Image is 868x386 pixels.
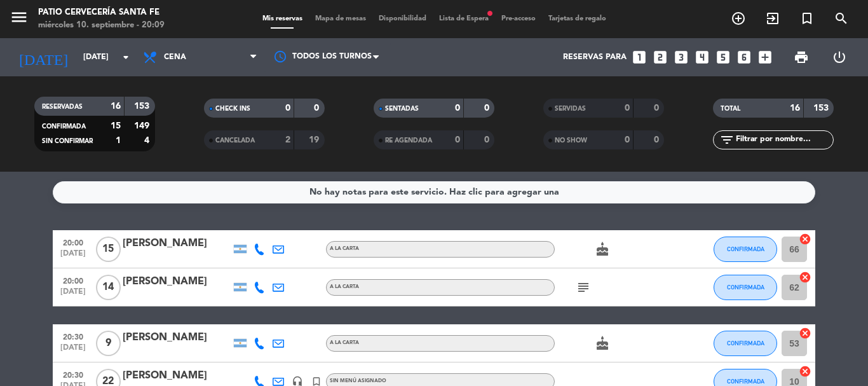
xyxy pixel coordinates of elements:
[118,50,133,65] i: arrow_drop_down
[134,121,152,130] strong: 149
[57,287,89,302] span: [DATE]
[57,367,89,382] span: 20:30
[10,8,29,31] button: menu
[735,133,833,147] input: Filtrar por nombre...
[595,242,610,257] i: cake
[721,106,740,112] span: TOTAL
[116,136,121,145] strong: 1
[555,137,587,144] span: NO SHOW
[799,327,811,340] i: cancel
[736,49,752,65] i: looks_6
[731,11,746,26] i: add_circle_outline
[631,49,648,65] i: looks_one
[799,233,811,245] i: cancel
[385,106,419,112] span: SENTADAS
[111,121,121,130] strong: 15
[215,106,250,112] span: CHECK INS
[673,49,689,65] i: looks_3
[542,15,613,22] span: Tarjetas de regalo
[123,273,231,290] div: [PERSON_NAME]
[455,104,460,113] strong: 0
[57,329,89,343] span: 20:30
[714,331,777,356] button: CONFIRMADA
[484,135,492,144] strong: 0
[372,15,433,22] span: Disponibilidad
[123,368,231,384] div: [PERSON_NAME]
[625,104,630,113] strong: 0
[96,331,121,356] span: 9
[794,50,809,65] span: print
[10,8,29,27] i: menu
[727,378,764,385] span: CONFIRMADA
[215,137,255,144] span: CANCELADA
[654,104,661,113] strong: 0
[309,15,372,22] span: Mapa de mesas
[625,135,630,144] strong: 0
[134,102,152,111] strong: 153
[433,15,495,22] span: Lista de Espera
[694,49,710,65] i: looks_4
[256,15,309,22] span: Mis reservas
[727,284,764,291] span: CONFIRMADA
[714,237,777,262] button: CONFIRMADA
[314,104,322,113] strong: 0
[654,135,661,144] strong: 0
[455,135,460,144] strong: 0
[813,104,831,113] strong: 153
[38,6,165,19] div: Patio Cervecería Santa Fe
[42,138,93,144] span: SIN CONFIRMAR
[42,104,83,110] span: RESERVADAS
[57,343,89,358] span: [DATE]
[727,245,764,252] span: CONFIRMADA
[123,329,231,346] div: [PERSON_NAME]
[719,132,735,148] i: filter_list
[563,53,627,62] span: Reservas para
[799,365,811,378] i: cancel
[486,10,494,17] span: fiber_manual_record
[111,102,121,111] strong: 16
[96,275,121,300] span: 14
[820,38,858,76] div: LOG OUT
[765,11,780,26] i: exit_to_app
[330,340,359,345] span: A LA CARTA
[714,275,777,300] button: CONFIRMADA
[495,15,542,22] span: Pre-acceso
[576,280,591,295] i: subject
[330,284,359,289] span: A LA CARTA
[285,104,290,113] strong: 0
[799,11,815,26] i: turned_in_not
[484,104,492,113] strong: 0
[834,11,849,26] i: search
[57,249,89,264] span: [DATE]
[757,49,773,65] i: add_box
[595,336,610,351] i: cake
[96,237,121,262] span: 15
[123,235,231,252] div: [PERSON_NAME]
[309,135,322,144] strong: 19
[309,185,559,200] div: No hay notas para este servicio. Haz clic para agregar una
[330,378,386,383] span: Sin menú asignado
[164,53,186,62] span: Cena
[57,235,89,249] span: 20:00
[144,136,152,145] strong: 4
[10,43,77,71] i: [DATE]
[832,50,847,65] i: power_settings_new
[57,273,89,287] span: 20:00
[715,49,731,65] i: looks_5
[42,123,86,130] span: CONFIRMADA
[652,49,668,65] i: looks_two
[330,246,359,251] span: A LA CARTA
[285,135,290,144] strong: 2
[727,340,764,347] span: CONFIRMADA
[38,19,165,32] div: miércoles 10. septiembre - 20:09
[790,104,800,113] strong: 16
[555,106,586,112] span: SERVIDAS
[799,271,811,284] i: cancel
[385,137,432,144] span: RE AGENDADA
